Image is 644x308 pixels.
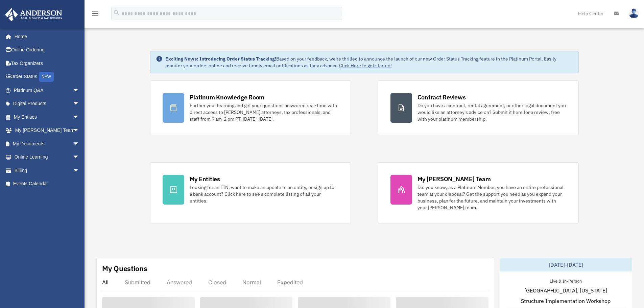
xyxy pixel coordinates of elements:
div: Looking for an EIN, want to make an update to an entity, or sign up for a bank account? Click her... [190,184,338,204]
a: Events Calendar [5,177,90,191]
a: Tax Organizers [5,56,90,70]
div: My Entities [190,175,220,183]
div: My [PERSON_NAME] Team [418,175,491,183]
div: [DATE]-[DATE] [500,258,632,271]
a: My Entitiesarrow_drop_down [5,110,90,124]
div: Based on your feedback, we're thrilled to announce the launch of our new Order Status Tracking fe... [165,55,573,69]
div: Did you know, as a Platinum Member, you have an entire professional team at your disposal? Get th... [418,184,566,211]
a: Billingarrow_drop_down [5,164,90,177]
div: Do you have a contract, rental agreement, or other legal document you would like an attorney's ad... [418,102,566,122]
div: Further your learning and get your questions answered real-time with direct access to [PERSON_NAM... [190,102,338,122]
div: Answered [167,279,192,286]
div: Closed [208,279,226,286]
i: search [113,9,120,17]
img: User Pic [629,8,639,18]
a: My [PERSON_NAME] Team Did you know, as a Platinum Member, you have an entire professional team at... [378,162,579,223]
span: Structure Implementation Workshop [521,297,611,305]
div: Contract Reviews [418,93,466,101]
a: Contract Reviews Do you have a contract, rental agreement, or other legal document you would like... [378,80,579,135]
span: arrow_drop_down [73,124,86,138]
a: Platinum Knowledge Room Further your learning and get your questions answered real-time with dire... [150,80,351,135]
a: menu [91,12,99,18]
a: Digital Productsarrow_drop_down [5,97,90,111]
a: Online Ordering [5,43,90,57]
a: Online Learningarrow_drop_down [5,150,90,164]
span: arrow_drop_down [73,137,86,151]
span: arrow_drop_down [73,110,86,124]
a: Platinum Q&Aarrow_drop_down [5,84,90,97]
div: Platinum Knowledge Room [190,93,265,101]
a: Click Here to get started! [339,63,392,69]
div: Live & In-Person [544,277,587,284]
span: arrow_drop_down [73,97,86,111]
a: Order StatusNEW [5,70,90,84]
div: Expedited [277,279,303,286]
strong: Exciting News: Introducing Order Status Tracking! [165,56,276,62]
span: arrow_drop_down [73,150,86,164]
a: Home [5,30,86,43]
div: Submitted [125,279,150,286]
div: NEW [39,72,54,82]
div: Normal [242,279,261,286]
span: [GEOGRAPHIC_DATA], [US_STATE] [524,286,607,294]
a: My [PERSON_NAME] Teamarrow_drop_down [5,124,90,137]
i: menu [91,9,99,18]
span: arrow_drop_down [73,164,86,177]
span: arrow_drop_down [73,84,86,97]
a: My Documentsarrow_drop_down [5,137,90,150]
a: My Entities Looking for an EIN, want to make an update to an entity, or sign up for a bank accoun... [150,162,351,223]
div: All [102,279,109,286]
div: My Questions [102,263,147,274]
img: Anderson Advisors Platinum Portal [3,8,64,21]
